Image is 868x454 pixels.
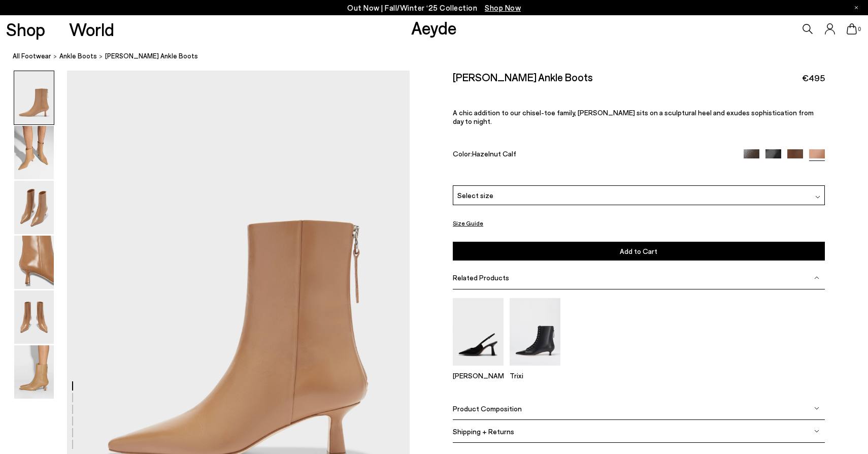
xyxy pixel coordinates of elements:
a: Shop [6,20,45,38]
button: Add to Cart [453,242,824,261]
span: Shipping + Returns [453,427,514,436]
a: Aeyde [411,17,457,38]
img: svg%3E [814,275,819,280]
span: Product Composition [453,404,522,413]
a: World [69,20,114,38]
img: Trixi Lace-Up Boots [510,298,560,366]
img: svg%3E [814,429,819,434]
span: 0 [857,26,862,32]
img: svg%3E [814,406,819,411]
img: Rowan Chiseled Ankle Boots - Image 6 [14,345,54,399]
span: A chic addition to our chisel-toe family, [PERSON_NAME] sits on a sculptural heel and exudes soph... [453,108,814,125]
img: Rowan Chiseled Ankle Boots - Image 4 [14,236,54,289]
a: ankle boots [59,51,97,61]
a: Fernanda Slingback Pumps [PERSON_NAME] [453,359,504,380]
nav: breadcrumb [13,43,868,71]
img: Rowan Chiseled Ankle Boots - Image 3 [14,181,54,234]
img: Rowan Chiseled Ankle Boots - Image 2 [14,126,54,179]
p: Out Now | Fall/Winter ‘25 Collection [347,2,521,14]
div: Color: [453,149,731,161]
img: Fernanda Slingback Pumps [453,298,504,366]
span: Select size [457,190,493,201]
span: ankle boots [59,52,97,60]
p: [PERSON_NAME] [453,371,504,380]
span: €495 [802,72,825,84]
a: All Footwear [13,51,51,61]
a: Trixi Lace-Up Boots Trixi [510,359,560,380]
span: Navigate to /collections/new-in [485,3,521,12]
span: Hazelnut Calf [472,149,516,158]
span: Add to Cart [620,247,657,255]
p: Trixi [510,371,560,380]
h2: [PERSON_NAME] Ankle Boots [453,71,593,83]
img: svg%3E [815,194,820,200]
img: Rowan Chiseled Ankle Boots - Image 5 [14,290,54,344]
span: [PERSON_NAME] Ankle Boots [105,51,198,61]
a: 0 [847,23,857,35]
span: Related Products [453,273,509,282]
button: Size Guide [453,217,483,230]
img: Rowan Chiseled Ankle Boots - Image 1 [14,71,54,124]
